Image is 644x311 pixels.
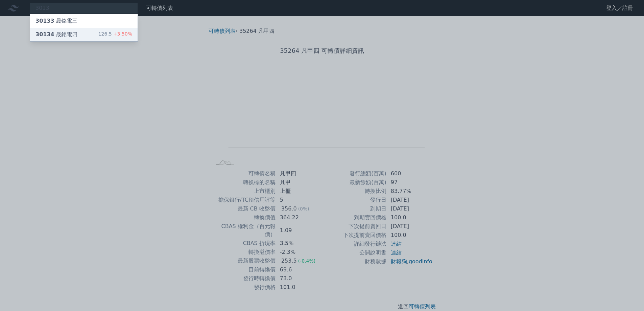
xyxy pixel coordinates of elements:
div: 晟銘電三 [35,17,77,25]
span: 30134 [35,31,54,38]
span: 30133 [35,18,54,24]
span: +3.50% [112,31,132,37]
div: 126.5 [98,30,132,39]
div: 晟銘電四 [35,30,77,39]
iframe: Chat Widget [610,279,644,311]
a: 30133晟銘電三 [30,14,138,28]
div: 聊天小工具 [610,279,644,311]
a: 30134晟銘電四 126.5+3.50% [30,28,138,41]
